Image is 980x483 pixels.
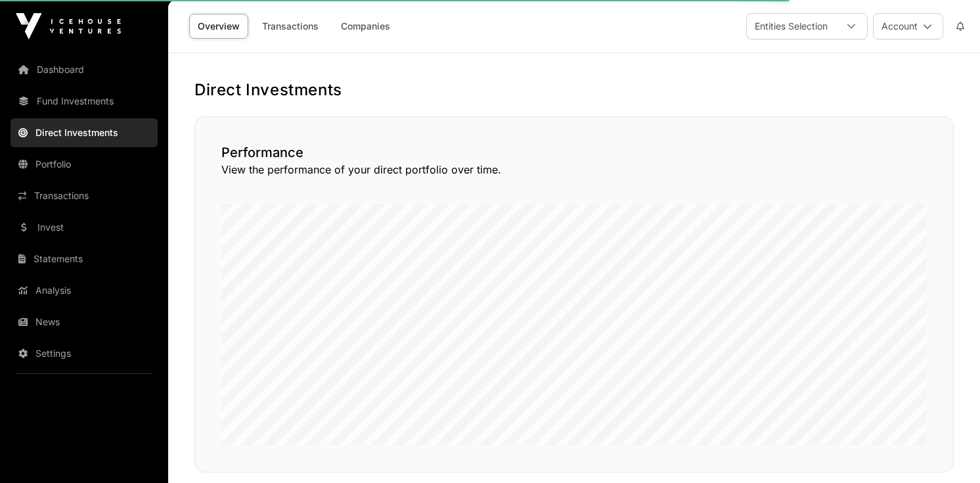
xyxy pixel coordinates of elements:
[11,308,158,336] a: News
[189,14,248,39] a: Overview
[194,80,954,101] h1: Direct Investments
[254,14,327,39] a: Transactions
[221,143,927,162] h2: Performance
[11,339,158,368] a: Settings
[11,118,158,147] a: Direct Investments
[11,213,158,242] a: Invest
[914,420,980,483] iframe: Chat Widget
[221,162,927,177] p: View the performance of your direct portfolio over time.
[11,276,158,305] a: Analysis
[11,87,158,116] a: Fund Investments
[11,181,158,210] a: Transactions
[332,14,399,39] a: Companies
[11,244,158,273] a: Statements
[747,14,835,39] div: Entities Selection
[11,150,158,179] a: Portfolio
[873,13,943,39] button: Account
[16,13,121,39] img: Icehouse Ventures Logo
[11,55,158,84] a: Dashboard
